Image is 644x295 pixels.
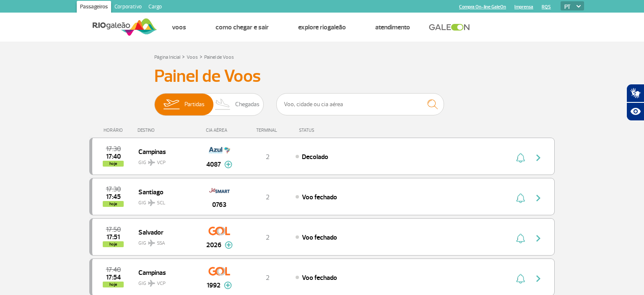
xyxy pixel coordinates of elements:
[298,23,346,31] a: Explore RIOgaleão
[77,1,111,14] a: Passageiros
[516,233,525,243] img: sino-painel-voo.svg
[148,199,155,206] img: destiny_airplane.svg
[216,23,269,31] a: Como chegar e sair
[106,267,121,273] span: 2025-09-24 17:40:00
[459,4,506,10] a: Compra On-line GaleOn
[240,128,295,133] div: TERMINAL
[106,274,121,280] span: 2025-09-24 17:54:00
[138,235,192,247] span: GIG
[103,201,124,207] span: hoje
[138,154,192,167] span: GIG
[224,161,232,168] img: mais-info-painel-voo.svg
[302,153,328,161] span: Decolado
[103,241,124,247] span: hoje
[206,240,221,250] span: 2026
[302,274,337,282] span: Voo fechado
[200,52,203,61] a: >
[266,153,270,161] span: 2
[106,234,120,240] span: 2025-09-24 17:51:54
[225,241,233,249] img: mais-info-painel-voo.svg
[106,154,121,159] span: 2025-09-24 17:40:00
[138,128,199,133] div: DESTINO
[158,94,184,115] img: slider-embarque
[533,274,543,284] img: seta-direita-painel-voo.svg
[206,159,221,170] span: 4087
[516,274,525,284] img: sino-painel-voo.svg
[514,4,533,10] a: Imprensa
[148,280,155,287] img: destiny_airplane.svg
[145,1,165,14] a: Cargo
[106,227,121,232] span: 2025-09-24 17:50:00
[626,102,644,121] button: Abrir recursos assistivos.
[302,233,337,242] span: Voo fechado
[295,128,363,133] div: STATUS
[198,128,240,133] div: CIA AÉREA
[626,84,644,102] button: Abrir tradutor de língua de sinais.
[626,84,644,121] div: Plugin de acessibilidade da Hand Talk.
[103,161,124,167] span: hoje
[276,93,444,115] input: Voo, cidade ou cia aérea
[138,195,192,207] span: GIG
[157,199,165,207] span: SCL
[187,54,198,60] a: Voos
[302,193,337,201] span: Voo fechado
[375,23,410,31] a: Atendimento
[210,94,235,115] img: slider-desembarque
[533,193,543,203] img: seta-direita-painel-voo.svg
[103,282,124,287] span: hoje
[235,94,260,115] span: Chegadas
[533,233,543,243] img: seta-direita-painel-voo.svg
[266,233,270,242] span: 2
[516,193,525,203] img: sino-painel-voo.svg
[533,153,543,163] img: seta-direita-painel-voo.svg
[138,267,192,278] span: Campinas
[148,240,155,246] img: destiny_airplane.svg
[148,159,155,166] img: destiny_airplane.svg
[92,128,138,133] div: HORÁRIO
[182,52,185,61] a: >
[111,1,145,14] a: Corporativo
[138,227,192,238] span: Salvador
[224,282,232,289] img: mais-info-painel-voo.svg
[157,240,165,247] span: SSA
[184,94,205,115] span: Partidas
[266,274,270,282] span: 2
[138,186,192,197] span: Santiago
[106,146,121,152] span: 2025-09-24 17:30:00
[138,146,192,157] span: Campinas
[154,66,490,87] h3: Painel de Voos
[157,280,166,287] span: VCP
[212,200,226,210] span: 0763
[157,159,166,167] span: VCP
[138,275,192,287] span: GIG
[154,54,180,60] a: Página Inicial
[172,23,186,31] a: Voos
[266,193,270,201] span: 2
[106,186,121,192] span: 2025-09-24 17:30:00
[207,280,221,290] span: 1992
[204,54,234,60] a: Painel de Voos
[542,4,551,10] a: RQS
[516,153,525,163] img: sino-painel-voo.svg
[106,194,121,200] span: 2025-09-24 17:45:00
